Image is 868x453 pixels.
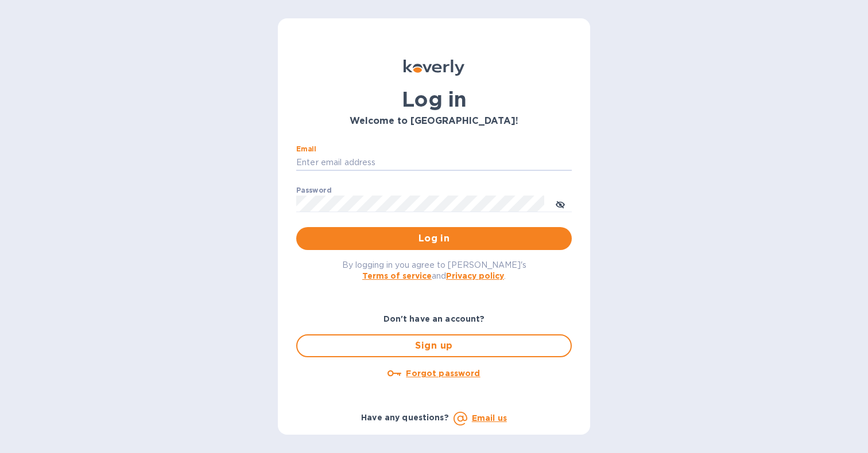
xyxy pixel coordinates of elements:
[362,271,432,280] a: Terms of service
[296,227,572,250] button: Log in
[296,154,572,171] input: Enter email address
[383,314,485,323] b: Don't have an account?
[296,146,316,153] label: Email
[446,271,504,280] a: Privacy policy
[296,187,331,194] label: Password
[296,87,572,111] h1: Log in
[472,413,507,423] a: Email us
[404,60,464,76] img: Koverly
[296,116,572,127] h3: Welcome to [GEOGRAPHIC_DATA]!
[296,334,572,357] button: Sign up
[307,339,561,353] span: Sign up
[361,413,449,422] b: Have any questions?
[406,369,480,378] u: Forgot password
[342,260,526,280] span: By logging in you agree to [PERSON_NAME]'s and .
[305,232,563,245] span: Log in
[549,192,572,215] button: toggle password visibility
